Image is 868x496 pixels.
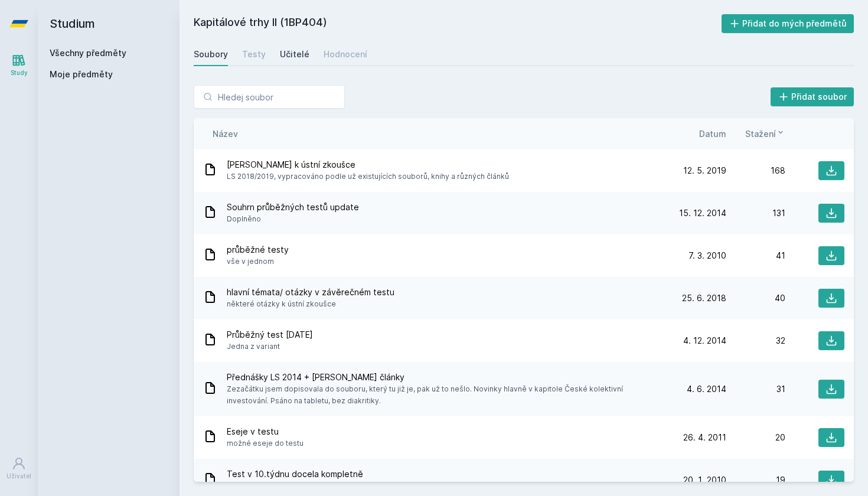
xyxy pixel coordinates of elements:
div: 131 [726,207,785,219]
div: Study [11,68,28,77]
div: 19 [726,474,785,486]
span: 12. 5. 2019 [683,165,726,177]
a: Uživatel [2,451,35,487]
span: [PERSON_NAME] k ústní zkoušce [227,159,509,171]
a: Hodnocení [324,43,367,66]
span: Souhrn průběžných testů update [227,201,359,213]
span: 25. 6. 2018 [682,292,726,304]
span: 4. 12. 2014 [683,335,726,347]
div: Učitelé [280,48,309,60]
span: Jedna z variant [227,341,313,353]
span: 20. 1. 2010 [683,474,726,486]
div: Testy [242,48,266,60]
div: 41 [726,250,785,262]
span: Doplněno [227,213,359,225]
button: Stažení [745,128,785,140]
span: 7. 3. 2010 [688,250,726,262]
a: Study [2,47,35,83]
span: vše v jednom [227,256,289,267]
a: Učitelé [280,43,309,66]
span: Přednášky LS 2014 + [PERSON_NAME] články [227,371,663,383]
div: 20 [726,432,785,443]
div: Uživatel [6,472,31,481]
span: 15. 12. 2014 [679,207,726,219]
div: 40 [726,292,785,304]
a: Testy [242,43,266,66]
input: Hledej soubor [194,85,345,109]
span: možné eseje do testu [227,438,304,449]
span: Test v 10.týdnu docela kompletně [227,468,363,480]
h2: Kapitálové trhy II (1BP404) [194,14,722,33]
span: LS 2018/2019, vypracováno podle už existujících souborů, knihy a různých článků [227,171,509,182]
button: Název [213,128,238,140]
a: Soubory [194,43,228,66]
span: Průběžný test [DATE] [227,329,313,341]
div: 168 [726,165,785,177]
button: Datum [699,128,726,140]
span: Stažení [745,128,776,140]
span: 4. 6. 2014 [687,383,726,395]
span: 26. 4. 2011 [683,432,726,443]
div: 31 [726,383,785,395]
button: Přidat do mých předmětů [722,14,854,33]
div: Soubory [194,48,228,60]
a: Všechny předměty [50,48,126,58]
span: ZS 2009/10 [227,480,363,492]
span: Zezačátku jsem dopisovala do souboru, který tu již je, pak už to nešlo. Novinky hlavně v kapitole... [227,383,663,407]
span: hlavní témata/ otázky v závěrečném testu [227,286,394,298]
div: Hodnocení [324,48,367,60]
span: některé otázky k ústní zkoušce [227,298,394,310]
button: Přidat soubor [771,87,854,106]
span: Eseje v testu [227,426,304,438]
span: průběžné testy [227,244,289,256]
span: Moje předměty [50,68,113,80]
div: 32 [726,335,785,347]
